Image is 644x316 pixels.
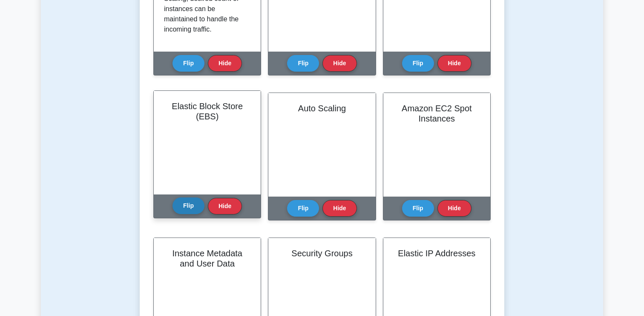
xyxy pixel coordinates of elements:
[208,55,242,72] button: Hide
[287,200,319,217] button: Flip
[172,197,204,214] button: Flip
[322,200,356,217] button: Hide
[164,101,250,122] h2: Elastic Block Store (EBS)
[394,103,480,124] h2: Amazon EC2 Spot Instances
[172,55,204,72] button: Flip
[287,55,319,72] button: Flip
[402,200,434,217] button: Flip
[394,248,480,258] h2: Elastic IP Addresses
[322,55,356,72] button: Hide
[279,103,365,113] h2: Auto Scaling
[208,198,242,215] button: Hide
[437,200,471,217] button: Hide
[402,55,434,72] button: Flip
[437,55,471,72] button: Hide
[279,248,365,258] h2: Security Groups
[164,248,250,269] h2: Instance Metadata and User Data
